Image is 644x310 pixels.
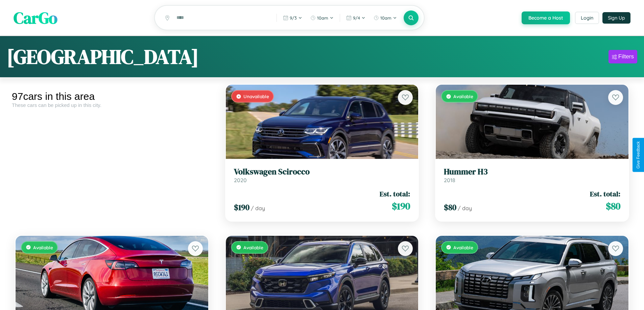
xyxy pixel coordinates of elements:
span: $ 80 [444,202,456,213]
span: Est. total: [380,189,410,199]
button: Filters [609,50,637,63]
span: Available [453,245,473,250]
span: CarGo [14,7,57,29]
span: 9 / 3 [290,15,297,21]
span: Available [33,245,53,250]
button: Sign Up [602,12,630,24]
span: $ 80 [606,199,620,213]
div: Give Feedback [636,141,641,169]
div: 97 cars in this area [12,91,212,102]
span: Unavailable [243,93,269,99]
span: / day [251,205,265,212]
span: Est. total: [590,189,620,199]
a: Volkswagen Scirocco2020 [234,167,410,184]
span: $ 190 [234,202,249,213]
h3: Hummer H3 [444,167,620,177]
span: 10am [317,15,328,21]
span: 2020 [234,177,247,184]
h3: Volkswagen Scirocco [234,167,410,177]
span: Available [453,93,473,99]
span: $ 190 [392,199,410,213]
button: 10am [307,12,337,23]
span: / day [458,205,472,212]
div: Filters [618,53,634,60]
button: 10am [370,12,400,23]
a: Hummer H32018 [444,167,620,184]
span: Available [243,245,263,250]
button: Become a Host [522,11,570,24]
button: 9/4 [343,12,369,23]
span: 10am [380,15,391,21]
span: 9 / 4 [353,15,360,21]
span: 2018 [444,177,455,184]
button: 9/3 [280,12,306,23]
button: Login [575,12,599,24]
div: These cars can be picked up in this city. [12,102,212,108]
h1: [GEOGRAPHIC_DATA] [7,43,199,71]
